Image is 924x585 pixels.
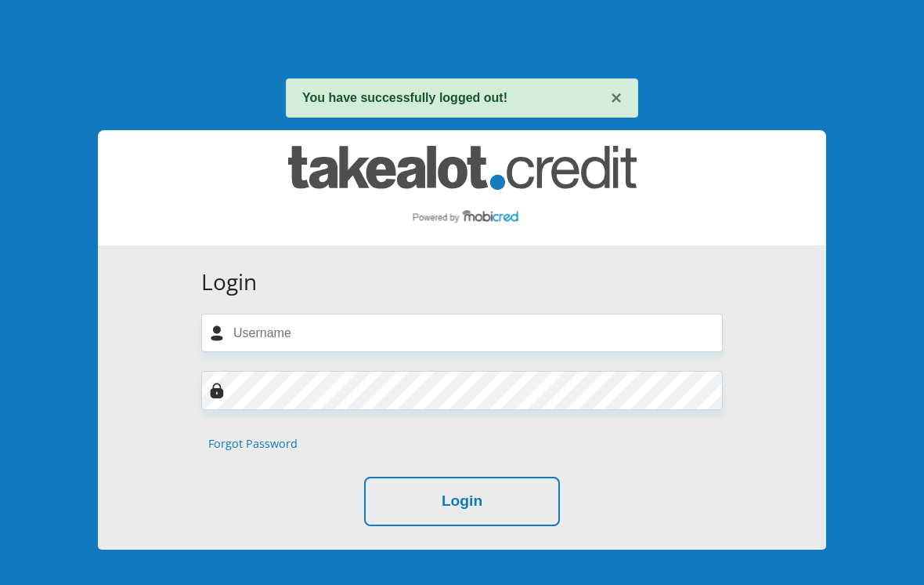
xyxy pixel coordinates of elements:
[208,435,298,452] a: Forgot Password
[201,314,723,352] input: Username
[209,383,225,398] img: Image
[611,89,622,107] button: ×
[201,269,723,296] h3: Login
[288,146,637,230] img: takealot_credit logo
[364,477,560,526] button: Login
[302,91,507,104] strong: You have successfully logged out!
[209,325,225,341] img: user-icon image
